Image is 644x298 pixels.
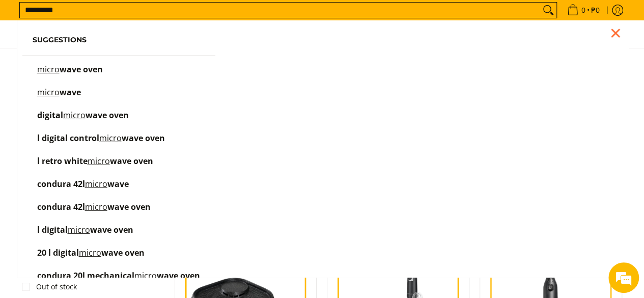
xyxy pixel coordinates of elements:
mark: micro [85,178,107,189]
span: wave [107,178,129,189]
mark: micro [79,247,101,258]
div: Chat with us now [53,57,171,70]
a: Out of stock [22,279,77,295]
span: wave oven [86,110,129,121]
span: wave oven [90,224,133,235]
mark: micro [85,201,107,212]
span: wave oven [157,270,200,281]
a: 20 l digital microwave oven [33,249,206,267]
p: l digital control microwave oven [37,134,165,152]
span: 20 l digital [37,247,79,258]
p: microwave [37,89,81,106]
span: condura 20l mechanical [37,270,134,281]
span: • [564,5,603,16]
p: 20 l digital microwave oven [37,249,145,267]
button: Search [540,3,556,18]
a: condura 42l microwave [33,180,206,198]
a: l digital control microwave oven [33,134,206,152]
span: l digital control [37,132,99,144]
div: Minimize live chat window [167,5,191,30]
span: wave oven [60,64,103,75]
mark: micro [134,270,157,281]
a: l digital microwave oven [33,226,206,244]
mark: micro [63,110,86,121]
p: microwave oven [37,66,103,84]
mark: micro [68,224,90,235]
span: wave oven [101,247,145,258]
a: l retro white microwave oven [33,157,206,175]
span: 0 [580,7,587,14]
span: wave oven [107,201,151,212]
h6: Suggestions [33,36,206,45]
mark: micro [37,64,60,75]
span: We're online! [59,86,141,189]
mark: micro [37,87,60,98]
textarea: Type your message and hit 'Enter' [5,194,194,229]
span: wave [60,87,81,98]
a: microwave oven [33,66,206,84]
p: l digital microwave oven [37,226,133,244]
span: l digital [37,224,68,235]
span: wave oven [110,155,153,167]
p: condura 42l microwave [37,180,129,198]
mark: micro [88,155,110,167]
p: l retro white microwave oven [37,157,153,175]
span: ₱0 [590,7,601,14]
span: digital [37,110,63,121]
span: l retro white [37,155,88,167]
p: condura 20l mechanical microwave oven [37,272,200,290]
span: condura 42l [37,178,85,189]
span: wave oven [122,132,165,144]
a: microwave [33,89,206,106]
mark: micro [99,132,122,144]
p: digital microwave oven [37,112,129,129]
div: Close pop up [608,25,623,41]
a: digital microwave oven [33,112,206,129]
a: condura 20l mechanical microwave oven [33,272,206,290]
a: condura 42l microwave oven [33,203,206,221]
p: condura 42l microwave oven [37,203,151,221]
span: condura 42l [37,201,85,212]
